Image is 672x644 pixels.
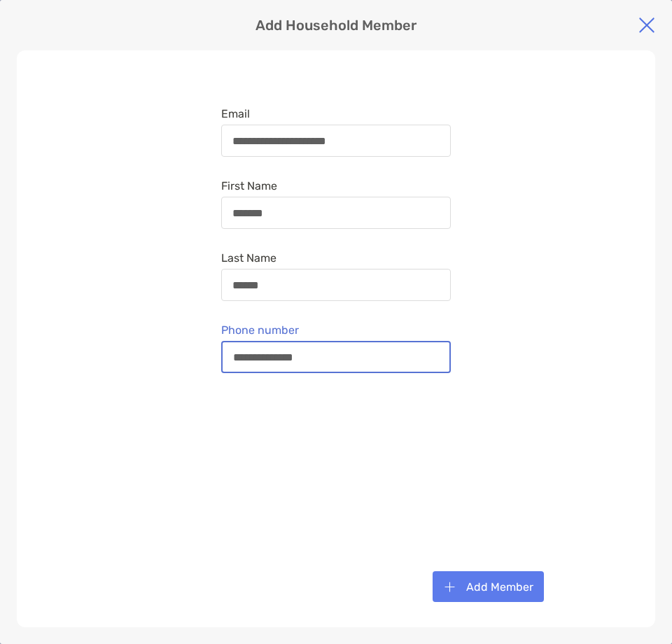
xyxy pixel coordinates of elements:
span: Email [221,107,451,120]
input: First Name [222,207,450,219]
img: button icon [444,581,456,593]
span: Last Name [221,251,451,265]
input: Last Name [222,279,450,291]
p: Add Household Member [255,17,416,34]
button: Add Member [433,571,544,602]
img: close [638,17,655,34]
span: Phone number [221,323,451,337]
input: Phone number [223,351,449,363]
span: First Name [221,179,451,192]
input: Email [222,135,450,147]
